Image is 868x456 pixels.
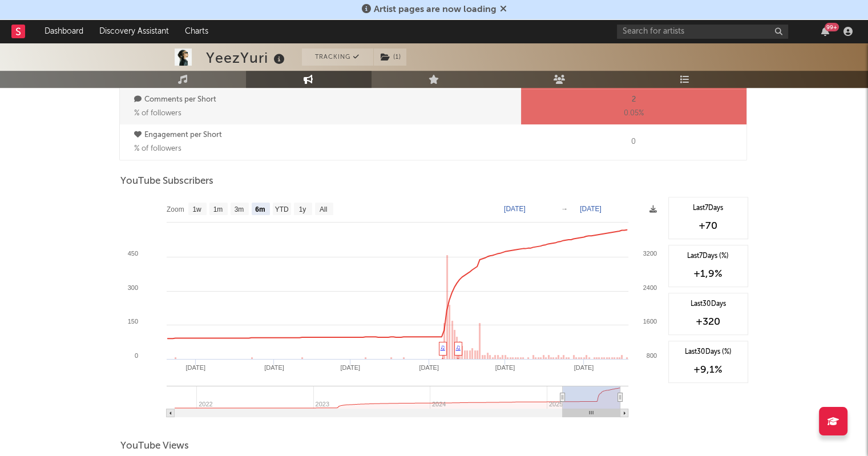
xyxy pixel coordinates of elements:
text: [DATE] [574,364,594,371]
div: +70 [675,219,742,233]
div: 0 [521,124,746,160]
span: % of followers [134,145,181,152]
text: 1w [192,205,201,213]
span: Dismiss [500,5,507,14]
div: Last 30 Days [675,299,742,309]
span: YouTube Views [120,439,189,453]
div: Last 30 Days (%) [675,347,742,357]
text: 300 [127,284,138,291]
div: +1,9 % [675,267,742,281]
text: [DATE] [264,364,284,371]
text: 2400 [643,284,656,291]
button: Tracking [302,49,373,66]
text: 6m [255,205,265,213]
a: Dashboard [37,20,91,43]
text: All [319,205,326,213]
text: [DATE] [504,205,526,213]
div: +320 [675,315,742,329]
p: 2 [632,93,636,107]
input: Search for artists [617,25,788,39]
a: ♫ [441,344,445,350]
div: 99 + [825,23,839,31]
text: [DATE] [580,205,601,213]
text: 3m [234,205,244,213]
text: [DATE] [495,364,515,371]
text: [DATE] [419,364,439,371]
p: Engagement per Short [134,128,518,142]
button: (1) [374,49,406,66]
text: [DATE] [185,364,205,371]
text: [DATE] [340,364,360,371]
a: ♫ [456,344,461,350]
div: +9,1 % [675,363,742,377]
text: Zoom [167,205,184,213]
text: 1m [213,205,223,213]
div: Last 7 Days [675,203,742,213]
div: Last 7 Days (%) [675,251,742,261]
text: YTD [274,205,288,213]
p: Comments per Short [134,93,518,107]
span: 0.05 % [624,107,644,120]
span: Artist pages are now loading [374,5,496,14]
text: 1600 [643,318,656,325]
text: 1y [298,205,306,213]
text: 450 [127,250,138,257]
button: 99+ [821,27,829,36]
text: 150 [127,318,138,325]
a: Charts [177,20,216,43]
span: % of followers [134,110,181,117]
span: YouTube Subscribers [120,175,213,188]
div: YeezYuri [206,49,288,67]
text: 3200 [643,250,656,257]
text: 0 [134,352,138,359]
text: 800 [646,352,656,359]
span: ( 1 ) [373,49,407,66]
a: Discovery Assistant [91,20,177,43]
text: → [561,205,568,213]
